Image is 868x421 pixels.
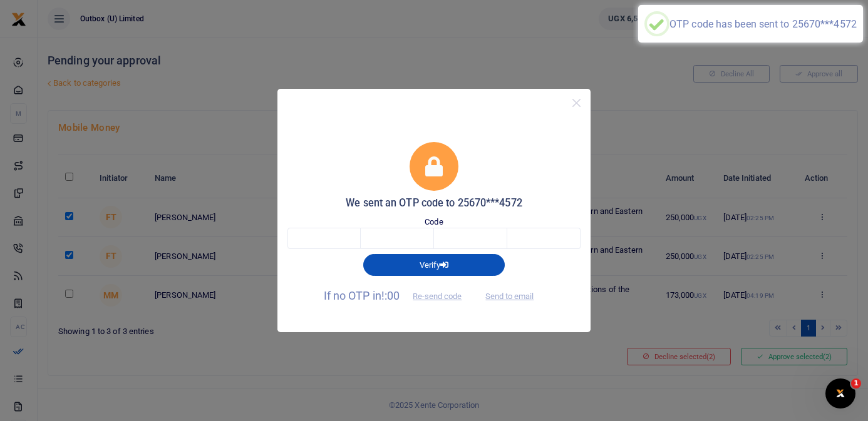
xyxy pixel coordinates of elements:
iframe: Intercom live chat [825,378,855,408]
span: If no OTP in [324,289,473,302]
button: Close [567,94,586,112]
span: !:00 [381,289,400,302]
span: 1 [851,378,861,388]
h5: We sent an OTP code to 25670***4572 [287,197,581,210]
label: Code [425,216,443,228]
div: OTP code has been sent to 25670***4572 [669,18,857,30]
button: Verify [363,254,505,275]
